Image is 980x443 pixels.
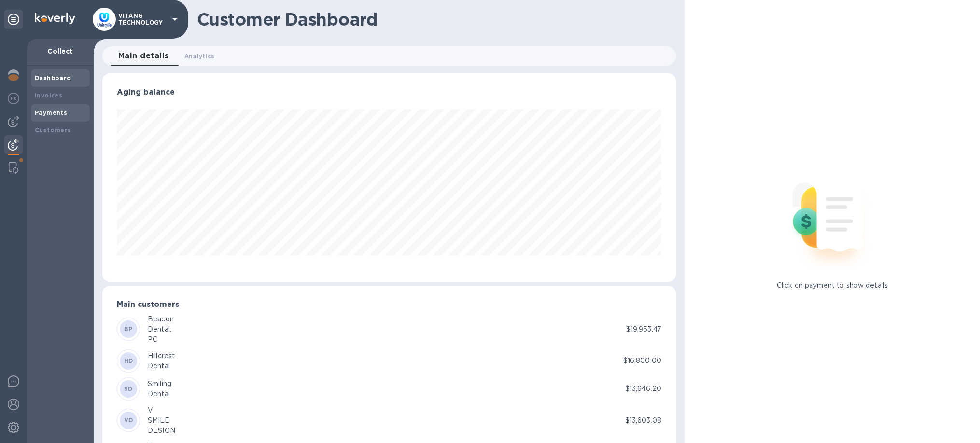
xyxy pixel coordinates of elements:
h3: Main customers [117,300,661,309]
div: Dental [148,389,171,399]
div: PC [148,334,174,345]
div: V [148,405,175,415]
div: SMILE [148,415,175,426]
p: VITANG TECHNOLOGY [118,13,167,26]
div: Hillcrest [148,351,175,361]
b: BP [124,325,133,332]
p: Collect [35,46,86,56]
h3: Aging balance [117,88,661,97]
b: Payments [35,109,67,116]
div: Beacon [148,314,174,324]
p: $19,953.47 [626,324,661,334]
span: Analytics [184,51,215,61]
b: HD [124,357,133,364]
h1: Customer Dashboard [197,9,669,29]
b: SD [124,385,133,392]
p: Click on payment to show details [777,280,888,291]
div: DESIGN [148,426,175,436]
b: Dashboard [35,74,71,82]
b: Invoices [35,92,62,99]
p: $13,603.08 [625,415,661,426]
div: Unpin categories [4,10,23,29]
span: Main details [118,49,169,63]
b: Customers [35,126,71,134]
p: $16,800.00 [623,356,661,366]
img: Logo [35,13,75,24]
div: Dental [148,361,175,371]
div: Smiling [148,379,171,389]
div: Dental, [148,324,174,334]
b: VD [124,416,133,424]
img: Foreign exchange [8,93,19,104]
p: $13,646.20 [625,384,661,394]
